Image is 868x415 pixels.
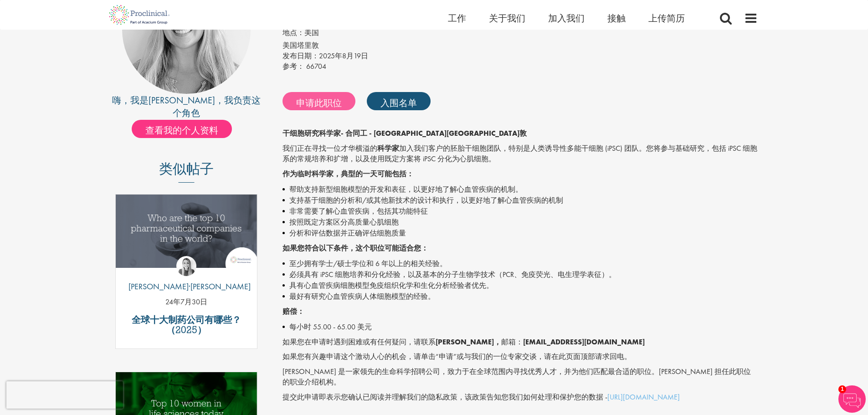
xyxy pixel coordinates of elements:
[367,92,431,110] a: 入围名单
[841,386,844,392] font: 1
[282,143,757,164] font: 加入我们客户的胚胎干细胞团队，特别是人类诱导性多能干细胞 (iPSC) 团队。您将参与基础研究，包括 iPSC 细胞系的常规培养和扩增，以及使用既定方案将 iPSC 分化为心肌细胞。
[112,94,149,106] font: 嗨，我是
[289,195,563,205] font: 支持基于细胞的分析和/或其他新技术的设计和执行，以更好地了解心血管疾病的机制
[128,281,251,292] font: [PERSON_NAME]·[PERSON_NAME]
[282,51,319,61] font: 发布日期：
[319,51,368,61] font: 2025年8月19日
[501,337,523,347] font: 邮箱：
[489,12,525,24] a: 关于我们
[282,128,758,402] div: 职位描述
[132,122,241,133] a: 查看我的个人资料
[173,94,261,119] font: ，我负责这个角色
[838,385,866,413] img: 聊天机器人
[149,94,215,106] a: [PERSON_NAME]
[282,143,377,153] font: 我们正在寻找一位才华横溢的
[282,392,607,402] font: 提交此申请即表示您确认已阅读并理解我们的隐私政策，该政策告知您我们如何处理和保护您的数据 -
[116,195,257,275] a: 链接到帖子
[289,270,616,279] font: 必须具有 iPSC 细胞培养和分化经验，以​​及基本的分子生物学技术（PCR、免疫荧光、电生理学表征）。
[176,256,196,276] img: 汉娜·伯克
[145,124,218,136] font: 查看我的个人资料
[377,143,399,153] font: 科学家
[523,337,645,347] font: [EMAIL_ADDRESS][DOMAIN_NAME]
[282,28,304,37] font: 地点：
[607,12,626,24] a: 接触
[548,12,585,24] a: 加入我们
[282,169,414,179] font: 作为临时科学家，典型的一天可能包括：
[607,392,680,402] a: [URL][DOMAIN_NAME]
[296,97,342,108] font: 申请此职位
[282,352,632,361] font: 如果您有兴趣申请这个激动人心的机会，请单击“申请”或与我们的一位专家交谈，请在此页面顶部请求回电。
[6,381,123,409] iframe: 验证码
[289,217,399,227] font: 按照既定方案区分高质量心肌细胞
[436,337,501,347] font: [PERSON_NAME]，
[132,313,241,336] font: 全球十大制药公司有哪些？（2025）
[289,292,435,301] font: 最好有研究心血管疾病人体细胞模型的经验。
[648,12,685,24] a: 上传简历
[306,61,326,71] font: 66704
[289,184,523,194] font: 帮助支持新型细胞模型的开发和表征，以更好地了解心血管疾病的机制。
[282,61,304,71] font: 参考：
[289,228,406,238] font: 分析和评估数据并正确评估细胞质量
[448,12,466,24] a: 工作
[120,315,253,335] a: 全球十大制药公司有哪些？（2025）
[282,367,751,387] font: [PERSON_NAME] 是一家领先的生命科学招聘公司，致力于在全球范围内寻找优秀人才，并为他们匹配最合适的职位。[PERSON_NAME] 担任此职位的职业介绍机构。
[116,195,257,268] img: 2025年全球十大制药公司
[165,297,207,307] font: 24年7月30日
[289,206,428,216] font: 非常需要了解心血管疾病，包括其功能特征
[289,281,493,290] font: 具有心血管疾病细胞模型免疫组织化学和生化分析经验者优先。
[289,322,372,332] font: 每小时 55.00 - 65.00 美元
[282,92,355,110] a: 申请此职位
[380,97,417,108] font: 入围名单
[282,41,319,50] font: 美国塔里敦
[159,159,214,178] font: 类似帖子
[304,28,319,37] font: 美国
[282,128,341,138] font: 干细胞研究科学家
[282,337,436,347] font: 如果您在申请时遇到困难或有任何疑问，请联系
[282,307,304,316] font: 赔偿：
[122,256,251,297] a: 汉娜·伯克 [PERSON_NAME]·[PERSON_NAME]
[289,259,447,268] font: 至少拥有学士/硕士学位和 6 年以上的相关经验。
[282,243,428,253] font: 如果您符合以下条件，这个职位可能适合您：
[341,128,527,138] font: - 合同工 - [GEOGRAPHIC_DATA][GEOGRAPHIC_DATA]敦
